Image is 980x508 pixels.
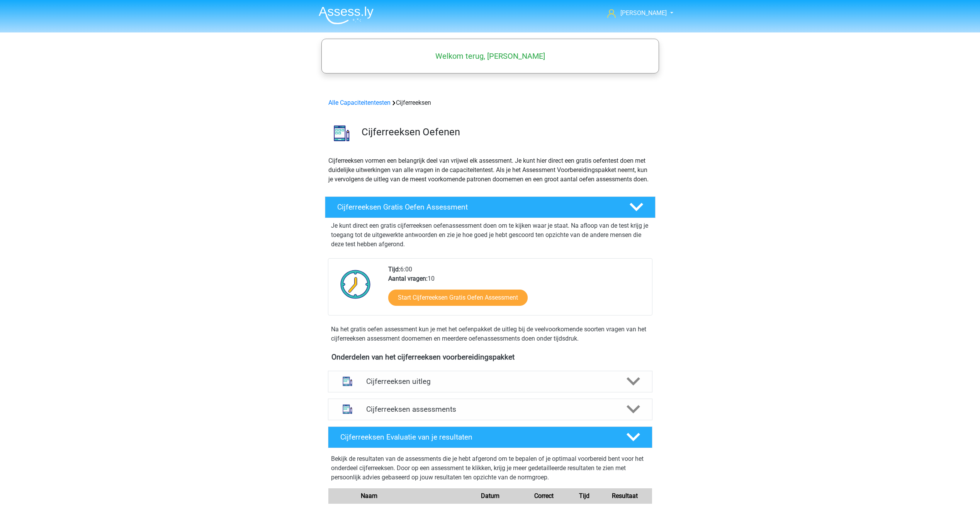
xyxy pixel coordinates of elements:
[325,426,656,448] a: Cijferreeksen Evaluatie van je resultaten
[325,371,656,392] a: uitleg Cijferreeksen uitleg
[382,265,652,315] div: 6:00 10
[338,372,357,391] img: cijferreeksen uitleg
[571,491,598,501] div: Tijd
[362,126,649,138] h3: Cijferreeksen Oefenen
[328,99,391,106] a: Alle Capaciteitentesten
[331,454,649,482] p: Bekijk de resultaten van de assessments die je hebt afgerond om te bepalen of je optimaal voorber...
[388,290,528,306] a: Start Cijferreeksen Gratis Oefen Assessment
[337,203,617,211] h4: Cijferreeksen Gratis Oefen Assessment
[325,399,656,420] a: assessments Cijferreeksen assessments
[340,433,614,442] h4: Cijferreeksen Evaluatie van je resultaten
[355,491,463,501] div: Naam
[598,491,652,501] div: Resultaat
[325,51,655,61] h5: Welkom terug, [PERSON_NAME]
[604,9,667,18] a: [PERSON_NAME]
[620,9,667,17] span: [PERSON_NAME]
[325,98,655,107] div: Cijferreeksen
[366,405,614,414] h4: Cijferreeksen assessments
[388,266,400,273] b: Tijd:
[517,491,571,501] div: Correct
[366,377,614,386] h4: Cijferreeksen uitleg
[319,6,374,24] img: Assessly
[463,491,517,501] div: Datum
[325,117,358,150] img: cijferreeksen
[338,399,357,419] img: cijferreeksen assessments
[328,156,652,184] p: Cijferreeksen vormen een belangrijk deel van vrijwel elk assessment. Je kunt hier direct een grat...
[331,221,649,249] p: Je kunt direct een gratis cijferreeksen oefenassessment doen om te kijken waar je staat. Na afloo...
[322,196,659,218] a: Cijferreeksen Gratis Oefen Assessment
[336,265,375,303] img: Klok
[388,275,428,282] b: Aantal vragen:
[328,325,652,343] div: Na het gratis oefen assessment kun je met het oefenpakket de uitleg bij de veelvoorkomende soorte...
[331,353,649,361] h4: Onderdelen van het cijferreeksen voorbereidingspakket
